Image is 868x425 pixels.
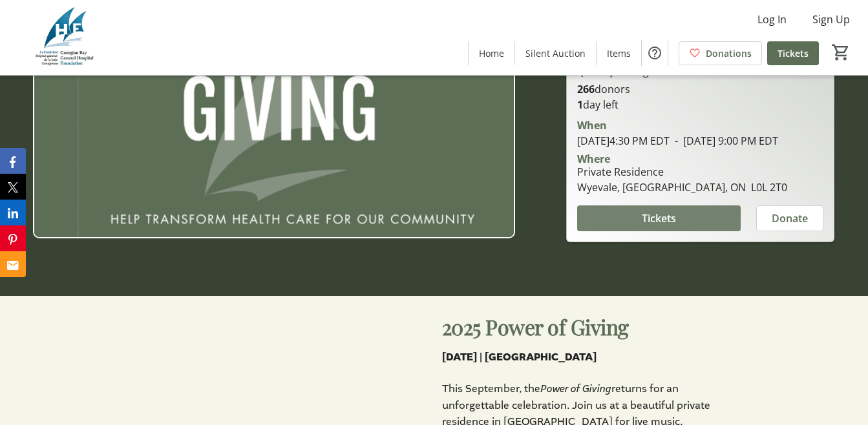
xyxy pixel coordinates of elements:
button: Cart [829,41,852,64]
p: day left [577,97,824,112]
a: Silent Auction [515,41,596,65]
span: 1 [577,98,583,112]
strong: [DATE] | [GEOGRAPHIC_DATA] [442,350,597,364]
a: Home [469,41,514,65]
span: Donate [772,211,808,226]
img: Georgian Bay General Hospital Foundation's Logo [8,5,123,70]
b: 266 [577,82,595,96]
button: Log In [747,9,797,30]
button: Tickets [577,205,741,231]
span: Log In [757,12,787,27]
span: Tickets [778,47,809,60]
div: When [577,118,607,133]
div: Where [577,154,610,164]
button: Sign Up [802,9,860,30]
a: Tickets [767,41,819,65]
span: This September, the [442,382,540,395]
button: Help [642,40,668,66]
a: Donations [679,41,762,65]
span: Silent Auction [525,47,586,60]
span: Sign Up [812,12,850,27]
div: Wyevale, [GEOGRAPHIC_DATA], ON L0L 2T0 [577,180,787,195]
em: Power of Giving [540,382,611,397]
span: [DATE] 9:00 PM EDT [670,134,778,148]
p: donors [577,81,824,97]
span: - [670,134,683,148]
span: Tickets [642,211,676,226]
span: Donations [706,47,752,60]
span: 2025 Power of Giving [442,313,629,340]
span: Home [479,47,504,60]
a: Items [597,41,641,65]
span: [DATE] 4:30 PM EDT [577,134,670,148]
div: Private Residence [577,164,787,180]
span: Items [607,47,631,60]
button: Donate [756,205,823,231]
